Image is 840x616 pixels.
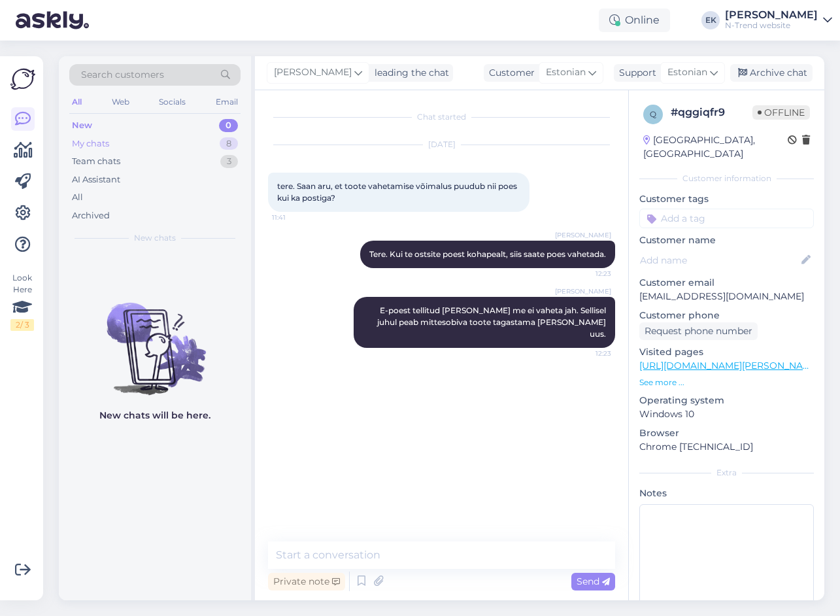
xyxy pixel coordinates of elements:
span: q [650,109,656,119]
input: Add name [640,253,799,267]
p: Operating system [639,394,814,407]
div: [DATE] [268,139,615,150]
a: [PERSON_NAME]N-Trend website [725,10,832,31]
div: All [69,94,84,111]
div: Request phone number [639,322,758,340]
span: [PERSON_NAME] [555,230,611,240]
div: Email [213,94,241,111]
div: # qggiqfr9 [671,105,752,120]
div: My chats [72,137,109,150]
div: New [72,119,92,132]
p: Browser [639,426,814,440]
div: 0 [219,119,238,132]
p: Customer name [639,233,814,247]
div: 2 / 3 [10,319,34,331]
span: Offline [752,105,810,120]
div: EK [701,11,720,29]
div: Team chats [72,155,120,168]
p: Chrome [TECHNICAL_ID] [639,440,814,454]
span: [PERSON_NAME] [274,65,352,80]
span: New chats [134,232,176,244]
div: Private note [268,573,345,590]
div: All [72,191,83,204]
div: Look Here [10,272,34,331]
span: Estonian [546,65,586,80]
span: 12:23 [562,349,611,358]
p: [EMAIL_ADDRESS][DOMAIN_NAME] [639,290,814,303]
p: See more ... [639,377,814,388]
p: New chats will be here. [99,409,210,422]
div: AI Assistant [72,173,120,186]
div: Online [599,9,670,32]
a: [URL][DOMAIN_NAME][PERSON_NAME] [639,360,820,371]
span: Search customers [81,68,164,82]
div: Archived [72,209,110,222]
span: [PERSON_NAME] [555,286,611,296]
p: Visited pages [639,345,814,359]
div: leading the chat [369,66,449,80]
p: Customer email [639,276,814,290]
div: Web [109,94,132,111]
div: Chat started [268,111,615,123]
p: Customer phone [639,309,814,322]
span: Estonian [667,65,707,80]
img: Askly Logo [10,67,35,92]
div: [PERSON_NAME] [725,10,818,20]
div: [GEOGRAPHIC_DATA], [GEOGRAPHIC_DATA] [643,133,788,161]
div: Customer information [639,173,814,184]
span: 11:41 [272,213,321,222]
span: 12:23 [562,269,611,279]
span: tere. Saan aru, et toote vahetamise võimalus puudub nii poes kui ka postiga? [277,181,519,203]
p: Notes [639,487,814,500]
span: Tere. Kui te ostsite poest kohapealt, siis saate poes vahetada. [369,249,606,259]
div: 3 [220,155,238,168]
p: Customer tags [639,192,814,206]
div: 8 [220,137,238,150]
div: Socials [156,94,188,111]
div: Extra [639,467,814,479]
input: Add a tag [639,209,814,228]
p: Windows 10 [639,407,814,421]
div: Support [614,66,656,80]
div: Archive chat [730,64,813,82]
span: E-poest tellitud [PERSON_NAME] me ei vaheta jah. Sellisel juhul peab mittesobiva toote tagastama ... [377,305,608,339]
div: Customer [484,66,535,80]
span: Send [577,575,610,587]
div: N-Trend website [725,20,818,31]
img: No chats [59,279,251,397]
